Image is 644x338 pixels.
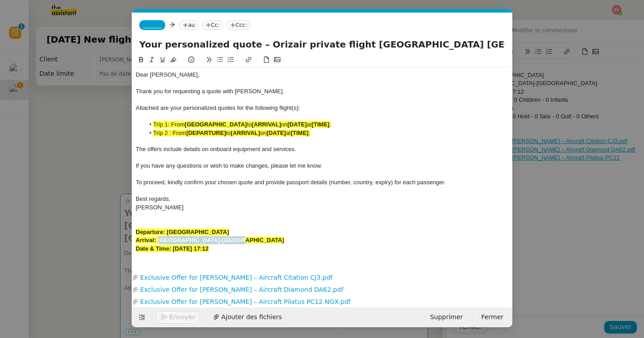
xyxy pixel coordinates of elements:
[136,195,170,202] span: Best regards,
[138,285,502,295] a: Exclusive Offer for [PERSON_NAME] – Aircraft Diamond DA62.pdf
[231,130,260,136] strong: [ARRIVAL]
[312,121,330,128] strong: [TIME]
[138,273,502,283] a: Exclusive Offer for [PERSON_NAME] – Aircraft Citation CJ3.pdf
[430,312,463,322] span: Supprimer
[153,130,186,136] span: Trip 2 : From
[156,311,200,324] button: Envoyer
[266,130,286,136] strong: [DATE]
[136,179,446,186] span: To proceed, kindly confirm your chosen quote and provide passport details (number, country, expir...
[330,121,331,128] span: .
[185,121,247,128] strong: [GEOGRAPHIC_DATA]
[226,130,231,136] span: to
[136,71,199,78] span: Dear [PERSON_NAME],
[136,162,322,169] span: If you have any questions or wish to make changes, please let me know.
[281,121,288,128] span: on
[139,38,505,51] input: Subject
[179,20,198,30] nz-tag: au
[136,229,229,235] strong: Departure: [GEOGRAPHIC_DATA]
[138,297,502,307] a: Exclusive Offer for [PERSON_NAME] – Aircraft Pilatus PC12 NGX.pdf
[247,121,252,128] span: to
[252,121,281,128] strong: [ARRIVAL]
[136,146,296,152] span: The offers include details on onboard equipment and services.
[202,20,223,30] nz-tag: Cc:
[476,311,509,324] button: Fermer
[221,312,282,322] span: Ajouter des fichiers
[425,311,468,324] button: Supprimer
[481,312,503,322] span: Fermer
[186,130,226,136] strong: [DEPARTURE]
[227,20,251,30] nz-tag: Ccc:
[307,121,312,128] span: at
[288,121,307,128] strong: [DATE]
[291,130,309,136] strong: [TIME]
[286,130,291,136] span: at
[153,121,185,128] span: Trip 1: From
[260,130,266,136] span: on
[136,88,284,95] span: Thank you for requesting a quote with [PERSON_NAME].
[208,311,287,324] button: Ajouter des fichiers
[143,22,162,28] span: _______
[309,130,310,136] span: .
[136,245,209,252] strong: Date & Time: [DATE] 17:12
[136,104,300,111] span: Attached are your personalized quotes for the following flight(s):
[136,237,284,243] strong: Arrival: [GEOGRAPHIC_DATA]-[GEOGRAPHIC_DATA]
[136,204,184,211] span: [PERSON_NAME]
